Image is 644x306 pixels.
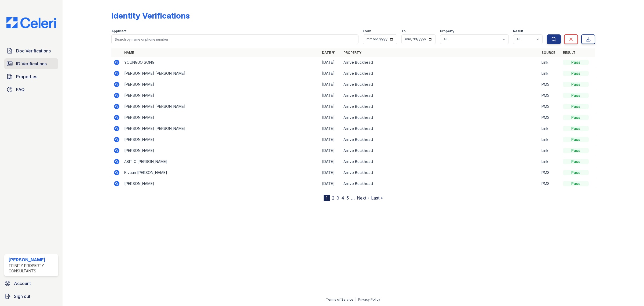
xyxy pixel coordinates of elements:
td: PMS [539,167,561,178]
td: PMS [539,79,561,90]
span: ID Verifications [16,61,47,67]
label: Result [513,29,523,33]
div: Pass [563,137,589,142]
td: Arrive Buckhead [341,167,539,178]
td: [DATE] [320,79,341,90]
td: Arrive Buckhead [341,134,539,145]
td: [DATE] [320,57,341,68]
div: Pass [563,104,589,109]
td: Arrive Buckhead [341,178,539,189]
td: [DATE] [320,68,341,79]
a: 5 [346,195,349,201]
td: [DATE] [320,167,341,178]
td: [DATE] [320,134,341,145]
td: Arrive Buckhead [341,101,539,112]
a: Terms of Service [326,297,353,301]
a: FAQ [4,84,58,95]
a: Result [563,51,576,55]
td: YOUNGJO SONG [122,57,320,68]
span: … [351,195,355,201]
a: 2 [332,195,334,201]
td: [PERSON_NAME] [PERSON_NAME] [122,68,320,79]
td: [PERSON_NAME] [PERSON_NAME] [122,101,320,112]
td: PMS [539,90,561,101]
a: ID Verifications [4,58,58,69]
div: 1 [324,195,330,201]
div: Pass [563,148,589,153]
td: Arrive Buckhead [341,68,539,79]
td: Link [539,68,561,79]
div: Trinity Property Consultants [9,263,56,274]
td: [PERSON_NAME] [PERSON_NAME] [122,123,320,134]
label: From [363,29,371,33]
td: [PERSON_NAME] [122,79,320,90]
div: Pass [563,60,589,65]
td: Link [539,57,561,68]
a: Property [343,51,361,55]
td: Arrive Buckhead [341,90,539,101]
td: [DATE] [320,156,341,167]
a: Properties [4,71,58,82]
td: [DATE] [320,90,341,101]
td: [DATE] [320,112,341,123]
span: FAQ [16,86,25,93]
td: PMS [539,101,561,112]
div: Pass [563,93,589,98]
td: [PERSON_NAME] [122,145,320,156]
span: Doc Verifications [16,48,51,54]
td: PMS [539,178,561,189]
a: Doc Verifications [4,45,58,56]
div: Identity Verifications [111,11,190,20]
label: Applicant [111,29,126,33]
div: | [355,297,356,301]
td: Link [539,156,561,167]
span: Account [14,280,31,287]
td: Arrive Buckhead [341,112,539,123]
input: Search by name or phone number [111,34,358,44]
div: [PERSON_NAME] [9,257,56,263]
div: Pass [563,115,589,120]
a: Name [124,51,134,55]
a: Last » [371,195,383,201]
div: Pass [563,159,589,164]
td: [PERSON_NAME] [122,134,320,145]
td: Arrive Buckhead [341,79,539,90]
td: Arrive Buckhead [341,123,539,134]
a: Source [541,51,555,55]
a: Date ▼ [322,51,335,55]
label: To [401,29,406,33]
td: ABIT C [PERSON_NAME] [122,156,320,167]
a: Next › [357,195,369,201]
a: Privacy Policy [358,297,380,301]
td: Link [539,145,561,156]
td: [DATE] [320,101,341,112]
td: [DATE] [320,123,341,134]
td: Arrive Buckhead [341,145,539,156]
td: [PERSON_NAME] [122,112,320,123]
label: Property [440,29,454,33]
a: Account [2,278,60,289]
a: Sign out [2,291,60,302]
span: Sign out [14,293,30,300]
div: Pass [563,71,589,76]
img: CE_Logo_Blue-a8612792a0a2168367f1c8372b55b34899dd931a85d93a1a3d3e32e68fde9ad4.png [2,17,60,28]
td: [PERSON_NAME] [122,90,320,101]
td: Arrive Buckhead [341,57,539,68]
td: Arrive Buckhead [341,156,539,167]
div: Pass [563,170,589,175]
td: [PERSON_NAME] [122,178,320,189]
div: Pass [563,181,589,186]
td: Link [539,134,561,145]
div: Pass [563,126,589,131]
td: Kivaan [PERSON_NAME] [122,167,320,178]
div: Pass [563,82,589,87]
td: Link [539,123,561,134]
td: [DATE] [320,145,341,156]
td: [DATE] [320,178,341,189]
a: 4 [341,195,344,201]
td: PMS [539,112,561,123]
span: Properties [16,73,37,80]
a: 3 [336,195,339,201]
